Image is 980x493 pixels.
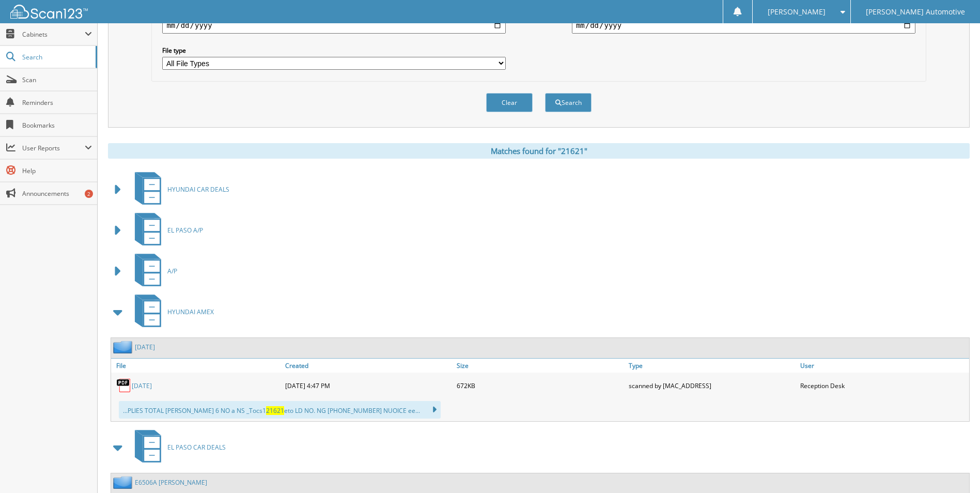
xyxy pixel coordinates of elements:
img: folder2.png [113,476,135,489]
a: A/P [129,251,177,291]
span: User Reports [22,144,85,152]
span: Search [22,53,90,61]
span: Bookmarks [22,121,92,130]
div: Reception Desk [798,375,969,396]
div: [DATE] 4:47 PM [283,375,454,396]
span: EL PASO A/P [167,226,203,235]
a: Type [626,359,798,373]
span: Help [22,166,92,175]
span: A/P [167,267,177,275]
span: [PERSON_NAME] [768,9,826,15]
a: [DATE] [135,343,155,351]
span: 21621 [266,406,284,415]
div: 2 [85,190,93,198]
button: Search [545,93,592,112]
a: Size [454,359,626,373]
a: EL PASO A/P [129,210,203,251]
span: HYUNDAI AMEX [167,307,214,316]
span: Announcements [22,189,92,198]
div: Matches found for "21621" [108,143,970,159]
span: Cabinets [22,30,85,39]
span: Scan [22,75,92,84]
a: HYUNDAI CAR DEALS [129,169,229,210]
a: E6506A [PERSON_NAME] [135,478,207,487]
input: end [572,17,915,34]
a: Created [283,359,454,373]
button: Clear [486,93,533,112]
span: HYUNDAI CAR DEALS [167,185,229,194]
div: scanned by [MAC_ADDRESS] [626,375,798,396]
a: HYUNDAI AMEX [129,291,214,332]
div: 672KB [454,375,626,396]
a: [DATE] [132,381,152,390]
a: File [111,359,283,373]
a: User [798,359,969,373]
span: Reminders [22,98,92,107]
span: [PERSON_NAME] Automotive [866,9,965,15]
span: EL PASO CAR DEALS [167,443,226,452]
input: start [162,17,506,34]
div: ...PLIES TOTAL [PERSON_NAME] 6 NO a NS _Tocs1 eto LD NO. NG [PHONE_NUMBER] NUOICE ee... [119,401,441,419]
img: folder2.png [113,341,135,353]
img: scan123-logo-white.svg [10,5,88,19]
a: EL PASO CAR DEALS [129,427,226,468]
label: File type [162,46,506,55]
img: PDF.png [116,378,132,393]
